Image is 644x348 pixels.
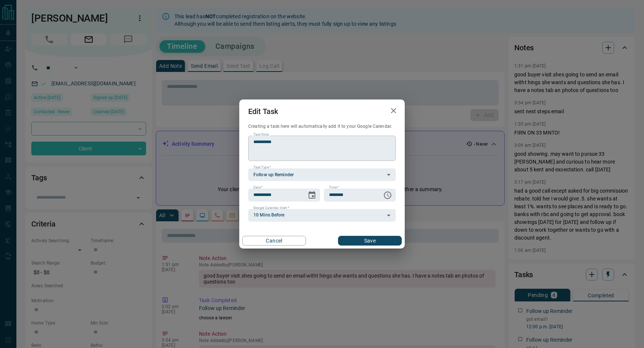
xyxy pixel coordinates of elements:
label: Time [329,185,339,190]
label: Task Note [253,132,269,137]
h2: Edit Task [239,99,287,123]
button: Save [338,236,402,246]
button: Choose date, selected date is Aug 19, 2025 [304,188,319,203]
button: Cancel [242,236,306,246]
div: 10 Mins Before [248,209,396,222]
label: Date [253,185,263,190]
p: Creating a task here will automatically add it to your Google Calendar. [248,123,396,130]
button: Choose time, selected time is 12:00 PM [380,188,395,203]
label: Task Type [253,165,271,170]
label: Google Calendar Alert [253,206,289,211]
div: Follow up Reminder [248,168,396,181]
